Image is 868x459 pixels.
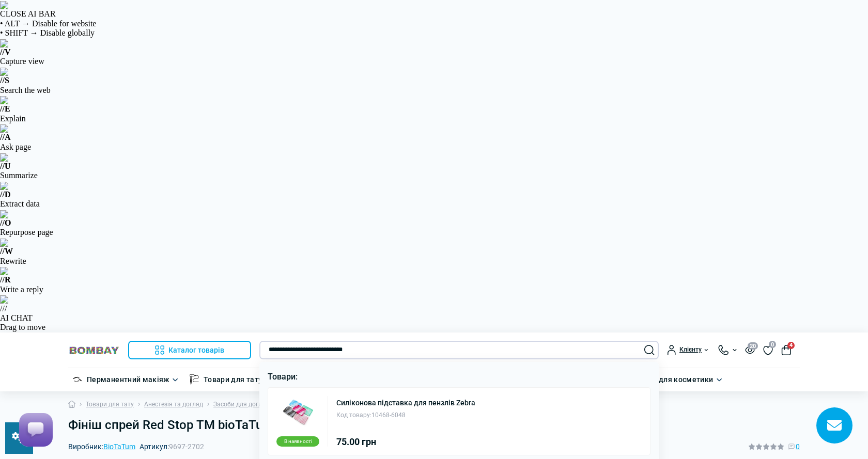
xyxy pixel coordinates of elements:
[204,374,262,385] a: Товари для тату
[68,345,120,355] img: BOMBAY
[72,374,83,385] img: Перманентний макіяж
[336,411,371,419] span: Код товару:
[781,345,792,355] button: 4
[787,342,795,349] span: 4
[87,374,169,385] a: Перманентний макіяж
[769,341,776,348] span: 0
[189,374,199,385] img: Товари для тату
[336,410,475,420] div: 10468-6048
[128,341,251,359] button: Каталог товарів
[763,344,773,355] a: 0
[282,396,314,428] img: Силіконова підставка для пензлів Zebra
[745,345,755,354] button: 20
[276,436,319,447] div: В наявності
[268,370,650,384] p: Товари:
[644,345,655,355] button: Search
[336,437,475,447] div: 75.00 грн
[748,342,758,350] span: 20
[336,399,475,406] a: Силіконова підставка для пензлів Zebra
[610,374,714,385] a: Органайзери для косметики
